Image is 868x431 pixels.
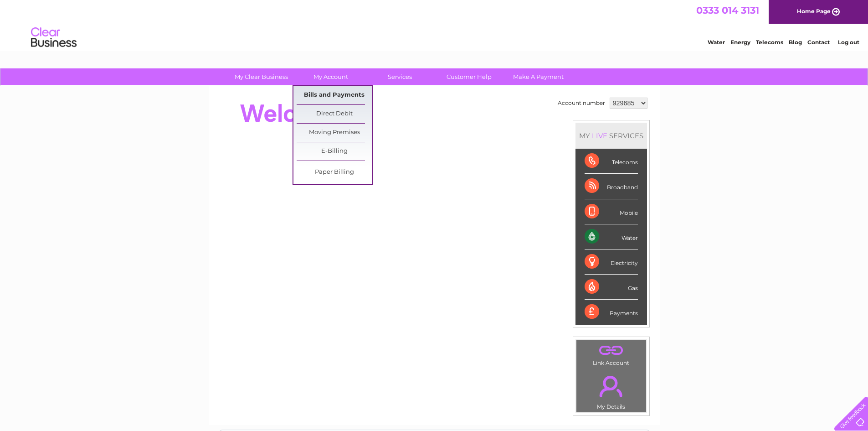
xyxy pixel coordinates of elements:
[708,39,725,46] a: Water
[362,68,437,85] a: Services
[585,249,638,275] div: Electricity
[297,86,372,104] a: Bills and Payments
[590,131,609,140] div: LIVE
[431,68,507,85] a: Customer Help
[576,340,647,369] td: Link Account
[756,39,783,46] a: Telecoms
[585,300,638,324] div: Payments
[789,39,802,46] a: Blog
[576,368,647,413] td: My Details
[501,68,576,85] a: Make A Payment
[219,5,650,44] div: Clear Business is a trading name of Verastar Limited (registered in [GEOGRAPHIC_DATA] No. 3667643...
[585,275,638,300] div: Gas
[575,123,647,149] div: MY SERVICES
[297,105,372,123] a: Direct Debit
[585,224,638,249] div: Water
[555,95,607,111] td: Account number
[297,163,372,182] a: Paper Billing
[585,149,638,174] div: Telecoms
[585,199,638,224] div: Mobile
[224,68,299,85] a: My Clear Business
[293,68,368,85] a: My Account
[297,124,372,142] a: Moving Premises
[838,39,859,46] a: Log out
[730,39,750,46] a: Energy
[696,5,759,16] a: 0333 014 3131
[579,343,644,358] a: .
[807,39,830,46] a: Contact
[585,174,638,199] div: Broadband
[31,24,77,52] img: logo.png
[297,142,372,161] a: E-Billing
[579,370,644,402] a: .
